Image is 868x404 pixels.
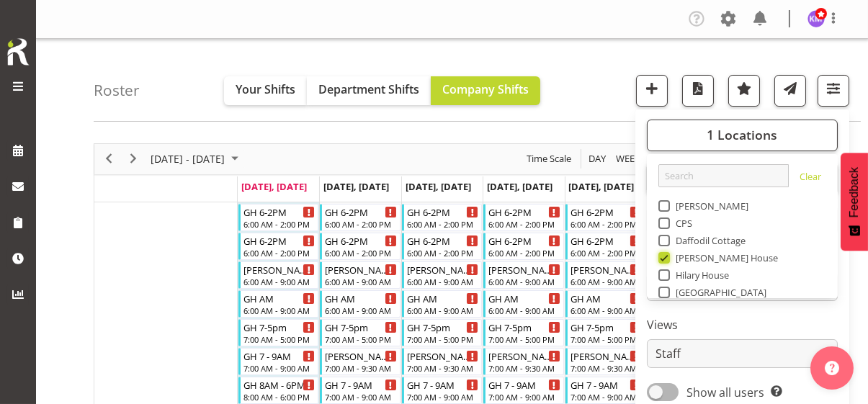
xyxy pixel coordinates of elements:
a: Clear [800,170,821,187]
div: GH 6-2PM [325,233,397,248]
button: Time Scale [524,150,574,168]
div: 7:00 AM - 9:30 AM [325,362,397,374]
div: previous period [97,144,121,174]
div: 6:00 AM - 9:00 AM [407,276,479,287]
button: August 2025 [148,150,245,168]
div: GH 7-5pm [571,320,643,334]
span: Time Scale [525,150,573,168]
div: GH 7 - 9AM [325,377,397,392]
div: [PERSON_NAME] 6-9 [325,262,397,277]
div: 6:00 AM - 2:00 PM [243,247,316,259]
button: Next [124,150,143,168]
div: No Staff Member"s event - GH 6-2PM Begin From Friday, August 15, 2025 at 6:00:00 AM GMT+12:00 End... [565,233,646,260]
span: CPS [670,217,693,229]
div: 7:00 AM - 9:30 AM [571,362,643,374]
span: [DATE], [DATE] [569,180,635,193]
button: Company Shifts [431,76,540,105]
div: GH 7-5pm [407,320,479,334]
div: GH 6-2PM [243,233,316,248]
div: 6:00 AM - 9:00 AM [407,305,479,316]
div: [PERSON_NAME] 7-9.30am [325,349,397,363]
span: Show all users [686,385,764,400]
button: Previous [99,150,119,168]
div: 6:00 AM - 9:00 AM [488,305,560,316]
div: GH 7-5pm [325,320,397,334]
div: GH 7 - 9AM [488,377,560,392]
div: 6:00 AM - 2:00 PM [488,218,560,230]
div: [PERSON_NAME] 7-9.30am [407,349,479,363]
img: Rosterit icon logo [4,36,32,68]
div: [PERSON_NAME] 7-9.30am [571,349,643,363]
div: No Staff Member"s event - Gabriel 6-9 Begin From Friday, August 15, 2025 at 6:00:00 AM GMT+12:00 ... [565,261,646,289]
div: No Staff Member"s event - GH 6-2PM Begin From Monday, August 11, 2025 at 6:00:00 AM GMT+12:00 End... [238,233,319,260]
button: Timeline Week [614,150,643,168]
button: Department Shifts [307,76,431,105]
div: GH 7 - 9AM [571,377,643,392]
div: GH AM [243,291,316,305]
span: [DATE] - [DATE] [149,150,226,168]
span: Feedback [848,167,861,217]
div: 6:00 AM - 9:00 AM [571,305,643,316]
div: No Staff Member"s event - Gabriel 7-9.30am Begin From Tuesday, August 12, 2025 at 7:00:00 AM GMT+... [320,348,401,375]
div: No Staff Member"s event - Gabriel 6-9 Begin From Wednesday, August 13, 2025 at 6:00:00 AM GMT+12:... [402,261,483,289]
div: 6:00 AM - 2:00 PM [325,218,397,230]
div: No Staff Member"s event - GH 6-2PM Begin From Tuesday, August 12, 2025 at 6:00:00 AM GMT+12:00 En... [320,204,401,231]
div: 6:00 AM - 2:00 PM [407,218,479,230]
div: No Staff Member"s event - GH 7 - 9AM Begin From Tuesday, August 12, 2025 at 7:00:00 AM GMT+12:00 ... [320,377,401,404]
h4: Roster [94,82,140,99]
div: 6:00 AM - 9:00 AM [243,305,316,316]
div: No Staff Member"s event - GH 6-2PM Begin From Wednesday, August 13, 2025 at 6:00:00 AM GMT+12:00 ... [402,204,483,231]
div: GH 6-2PM [243,205,316,219]
div: 7:00 AM - 9:00 AM [571,391,643,403]
div: 6:00 AM - 9:00 AM [243,276,316,287]
div: 6:00 AM - 9:00 AM [325,305,397,316]
div: GH AM [488,291,560,305]
div: No Staff Member"s event - GH 7 - 9AM Begin From Monday, August 11, 2025 at 7:00:00 AM GMT+12:00 E... [238,348,319,375]
div: 7:00 AM - 5:00 PM [325,333,397,345]
div: No Staff Member"s event - GH 7-5pm Begin From Tuesday, August 12, 2025 at 7:00:00 AM GMT+12:00 En... [320,319,401,346]
div: No Staff Member"s event - GH 8AM - 6PM Begin From Monday, August 11, 2025 at 8:00:00 AM GMT+12:00... [238,377,319,404]
button: Feedback - Show survey [841,153,868,251]
div: No Staff Member"s event - GH 7 - 9AM Begin From Wednesday, August 13, 2025 at 7:00:00 AM GMT+12:0... [402,377,483,404]
div: No Staff Member"s event - GH AM Begin From Thursday, August 14, 2025 at 6:00:00 AM GMT+12:00 Ends... [483,290,564,318]
label: Views [647,316,838,333]
div: No Staff Member"s event - Gabriel 7-9.30am Begin From Friday, August 15, 2025 at 7:00:00 AM GMT+1... [565,348,646,375]
div: No Staff Member"s event - GH 6-2PM Begin From Friday, August 15, 2025 at 6:00:00 AM GMT+12:00 End... [565,204,646,231]
span: [GEOGRAPHIC_DATA] [670,287,767,298]
div: No Staff Member"s event - GH 6-2PM Begin From Thursday, August 14, 2025 at 6:00:00 AM GMT+12:00 E... [483,204,564,231]
span: Daffodil Cottage [670,235,746,246]
span: Department Shifts [318,81,419,97]
div: 6:00 AM - 2:00 PM [571,247,643,259]
div: next period [121,144,146,174]
div: 6:00 AM - 9:00 AM [488,276,560,287]
div: August 11 - 17, 2025 [146,144,247,174]
div: GH 6-2PM [571,233,643,248]
div: 7:00 AM - 5:00 PM [407,333,479,345]
img: help-xxl-2.png [825,361,839,375]
div: 7:00 AM - 9:00 AM [488,391,560,403]
div: 6:00 AM - 2:00 PM [325,247,397,259]
div: 6:00 AM - 2:00 PM [243,218,316,230]
div: No Staff Member"s event - Gabriel 6-9 Begin From Thursday, August 14, 2025 at 6:00:00 AM GMT+12:0... [483,261,564,289]
div: GH AM [571,291,643,305]
div: No Staff Member"s event - GH 6-2PM Begin From Monday, August 11, 2025 at 6:00:00 AM GMT+12:00 End... [238,204,319,231]
div: No Staff Member"s event - GH 6-2PM Begin From Wednesday, August 13, 2025 at 6:00:00 AM GMT+12:00 ... [402,233,483,260]
div: GH AM [325,291,397,305]
div: 6:00 AM - 2:00 PM [571,218,643,230]
div: 7:00 AM - 5:00 PM [571,333,643,345]
div: 7:00 AM - 5:00 PM [488,333,560,345]
span: Company Shifts [442,81,529,97]
div: GH 6-2PM [571,205,643,219]
div: 7:00 AM - 9:30 AM [488,362,560,374]
div: No Staff Member"s event - GH 7 - 9AM Begin From Thursday, August 14, 2025 at 7:00:00 AM GMT+12:00... [483,377,564,404]
span: Hilary House [670,269,730,281]
div: GH 6-2PM [407,233,479,248]
div: No Staff Member"s event - GH 7 - 9AM Begin From Friday, August 15, 2025 at 7:00:00 AM GMT+12:00 E... [565,377,646,404]
div: No Staff Member"s event - GH 6-2PM Begin From Tuesday, August 12, 2025 at 6:00:00 AM GMT+12:00 En... [320,233,401,260]
div: GH 6-2PM [325,205,397,219]
div: [PERSON_NAME] 6-9 [571,262,643,277]
div: GH AM [407,291,479,305]
div: GH 7-5pm [243,320,316,334]
button: Add a new shift [636,75,668,107]
div: GH 6-2PM [488,233,560,248]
